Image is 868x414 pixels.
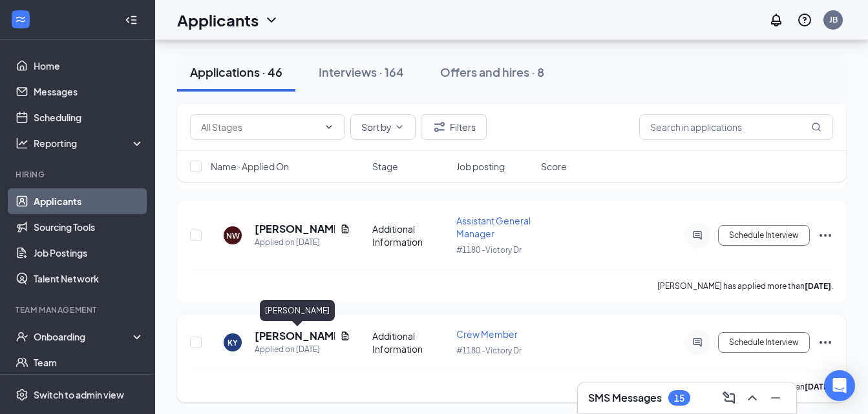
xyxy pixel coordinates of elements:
[14,13,27,26] svg: WorkstreamLogo
[718,225,810,246] button: Schedule Interview
[818,335,833,350] svg: Ellipses
[421,114,487,140] button: Filter Filters
[34,240,144,266] a: Job Postings
[255,222,335,236] h5: [PERSON_NAME]
[34,214,144,240] a: Sourcing Tools
[211,160,289,173] span: Name · Applied On
[255,343,350,356] div: Applied on [DATE]
[125,14,138,26] svg: Collapse
[16,169,142,180] div: Hiring
[456,328,518,340] span: Crew Member
[260,300,335,321] div: [PERSON_NAME]
[768,12,784,28] svg: Notifications
[34,53,144,79] a: Home
[226,230,240,241] div: NW
[190,64,282,80] div: Applications · 46
[797,12,812,28] svg: QuestionInfo
[742,388,763,408] button: ChevronUp
[319,64,404,80] div: Interviews · 164
[674,393,684,404] div: 15
[228,337,238,348] div: KY
[805,281,831,291] b: [DATE]
[824,370,855,401] div: Open Intercom Messenger
[372,330,449,355] div: Additional Information
[745,390,760,406] svg: ChevronUp
[340,224,350,234] svg: Document
[372,222,449,248] div: Additional Information
[657,381,833,392] p: [PERSON_NAME] has applied more than .
[34,79,144,104] a: Messages
[588,391,662,405] h3: SMS Messages
[16,388,28,401] svg: Settings
[340,331,350,341] svg: Document
[16,304,142,315] div: Team Management
[541,160,567,173] span: Score
[456,346,522,355] span: #1180 -Victory Dr
[264,12,279,28] svg: ChevronDown
[768,390,783,406] svg: Minimize
[34,137,145,150] div: Reporting
[818,228,833,243] svg: Ellipses
[721,390,737,406] svg: ComposeMessage
[361,123,392,132] span: Sort by
[34,350,144,375] a: Team
[639,114,833,140] input: Search in applications
[440,64,544,80] div: Offers and hires · 8
[811,122,821,132] svg: MagnifyingGlass
[432,119,447,135] svg: Filter
[177,9,259,31] h1: Applicants
[324,122,334,132] svg: ChevronDown
[16,330,28,343] svg: UserCheck
[829,14,838,25] div: JB
[34,266,144,291] a: Talent Network
[34,388,124,401] div: Switch to admin view
[456,245,522,255] span: #1180 -Victory Dr
[456,215,531,239] span: Assistant General Manager
[201,120,319,134] input: All Stages
[372,160,398,173] span: Stage
[657,281,833,291] p: [PERSON_NAME] has applied more than .
[255,329,335,343] h5: [PERSON_NAME]
[718,332,810,353] button: Schedule Interview
[350,114,416,140] button: Sort byChevronDown
[34,330,133,343] div: Onboarding
[690,230,705,241] svg: ActiveChat
[719,388,739,408] button: ComposeMessage
[690,337,705,348] svg: ActiveChat
[394,122,405,132] svg: ChevronDown
[16,137,28,150] svg: Analysis
[255,236,350,249] div: Applied on [DATE]
[34,104,144,130] a: Scheduling
[765,388,786,408] button: Minimize
[805,382,831,391] b: [DATE]
[456,160,505,173] span: Job posting
[34,188,144,214] a: Applicants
